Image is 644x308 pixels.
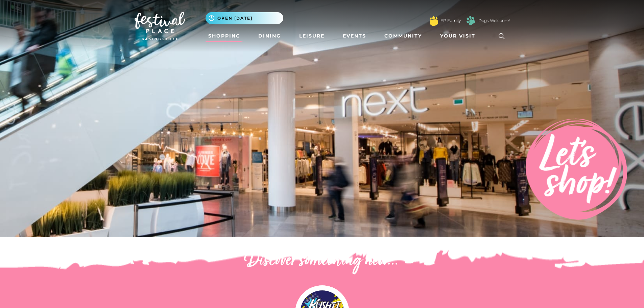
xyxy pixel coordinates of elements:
span: Your Visit [440,32,475,40]
a: Dogs Welcome! [478,18,510,24]
img: Festival Place Logo [135,12,185,40]
a: Community [382,30,425,42]
a: Dining [256,30,284,42]
h2: Discover something new... [135,250,510,272]
span: Open [DATE] [217,15,253,21]
a: Shopping [206,30,243,42]
a: Leisure [296,30,327,42]
a: FP Family [440,18,461,24]
a: Events [340,30,369,42]
button: Open [DATE] [206,12,283,24]
a: Your Visit [437,30,481,42]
